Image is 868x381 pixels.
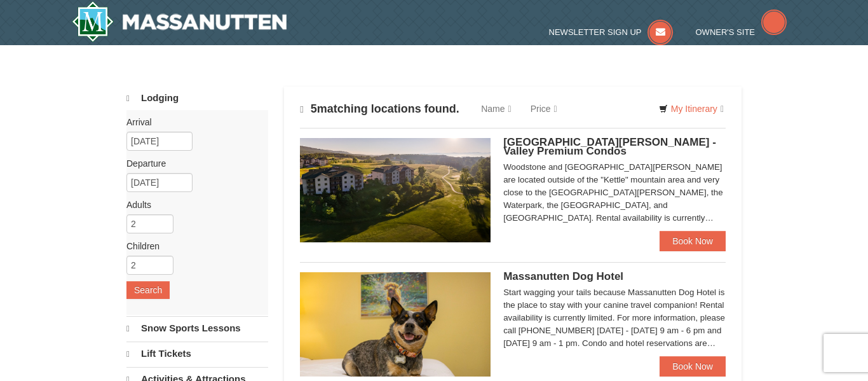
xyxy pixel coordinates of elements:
span: 5 [311,102,317,115]
h4: matching locations found. [300,102,459,116]
img: 19219041-4-ec11c166.jpg [300,138,491,242]
span: [GEOGRAPHIC_DATA][PERSON_NAME] - Valley Premium Condos [503,136,716,157]
a: Price [521,96,567,121]
a: Massanutten Resort [72,1,287,42]
span: Massanutten Dog Hotel [503,270,623,282]
a: Book Now [660,356,726,377]
span: Newsletter Sign Up [549,27,642,37]
div: Start wagging your tails because Massanutten Dog Hotel is the place to stay with your canine trav... [503,286,726,350]
a: Book Now [660,231,726,251]
a: My Itinerary [651,99,732,118]
img: Massanutten Resort Logo [72,1,287,42]
label: Arrival [126,116,259,128]
a: Name [471,96,520,121]
a: Snow Sports Lessons [126,316,268,340]
a: Owner's Site [696,27,787,37]
div: Woodstone and [GEOGRAPHIC_DATA][PERSON_NAME] are located outside of the "Kettle" mountain area an... [503,161,726,225]
a: Lift Tickets [126,342,268,366]
button: Search [126,281,170,299]
a: Newsletter Sign Up [549,27,674,37]
span: Owner's Site [696,27,756,37]
img: 27428181-5-81c892a3.jpg [300,272,491,377]
label: Adults [126,198,259,211]
a: Lodging [126,87,268,110]
label: Children [126,240,259,253]
label: Departure [126,157,259,170]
